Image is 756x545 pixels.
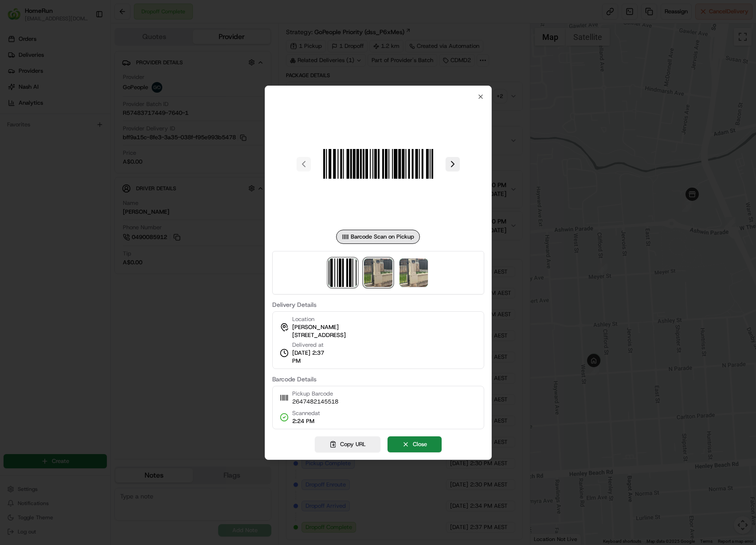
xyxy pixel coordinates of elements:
[272,376,484,382] label: Barcode Details
[292,390,338,398] span: Pickup Barcode
[364,259,392,287] img: signature_proof_of_delivery image
[329,259,357,287] img: barcode_scan_on_pickup image
[314,100,442,228] img: barcode_scan_on_pickup image
[292,331,346,339] span: [STREET_ADDRESS]
[292,409,320,417] span: Scanned at
[336,230,420,244] div: Barcode Scan on Pickup
[388,436,442,452] button: Close
[292,341,333,349] span: Delivered at
[292,398,338,406] span: 2647482145518
[292,417,320,425] span: 2:24 PM
[400,259,428,287] img: signature_proof_of_delivery image
[272,302,484,308] label: Delivery Details
[292,323,339,331] span: [PERSON_NAME]
[315,436,380,452] button: Copy URL
[292,315,314,323] span: Location
[292,349,333,365] span: [DATE] 2:37 PM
